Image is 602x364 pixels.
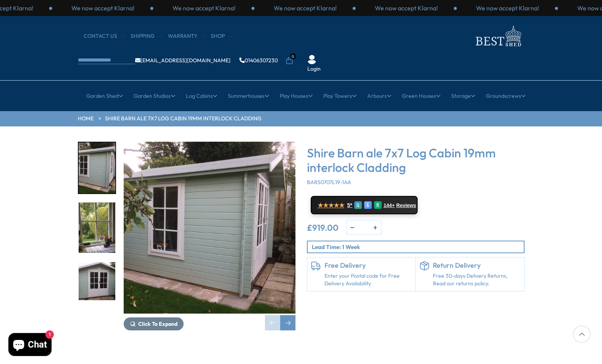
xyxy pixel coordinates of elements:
img: Barnsdale_3_4855ff5d-416b-49fb-b135-f2c42e7340e7_200x200.jpg [79,202,115,253]
a: Shop [211,32,232,40]
p: We now accept Klarna! [476,4,539,12]
button: Click To Expand [124,317,184,330]
a: Shire Barn ale 7x7 Log Cabin 19mm interlock Cladding [105,115,261,123]
img: Shire Barn ale 7x7 Log Cabin 19mm interlock Cladding - Best Shed [124,142,295,314]
img: Barnsdale_ef622831-4fbb-42f2-b578-2a342bac17f4_200x200.jpg [79,262,115,313]
div: 1 / 11 [78,142,116,194]
a: Enter your Postal code for Free Delivery Availability [324,272,412,287]
ins: £919.00 [307,223,339,232]
a: Garden Shed [86,86,123,105]
div: 2 / 11 [78,202,116,254]
div: R [374,201,382,209]
img: User Icon [307,55,316,64]
div: Next slide [280,315,295,330]
h3: Shire Barn ale 7x7 Log Cabin 19mm interlock Cladding [307,146,525,175]
a: Warranty [168,32,205,40]
a: CONTACT US [84,32,125,40]
inbox-online-store-chat: Shopify online store chat [6,333,54,358]
p: We now accept Klarna! [375,4,438,12]
a: Shipping [131,32,162,40]
a: Arbours [367,86,391,105]
a: ★★★★★ 5* G E R 144+ Reviews [311,196,418,214]
div: 1 / 11 [124,142,295,330]
p: Lead Time: 1 Week [312,243,524,251]
a: Groundscrews [486,86,526,105]
span: 144+ [384,202,395,209]
a: 0 [286,57,293,65]
div: E [364,201,372,209]
a: Login [307,65,321,73]
a: Log Cabins [186,86,217,105]
img: logo [471,24,525,49]
p: We now accept Klarna! [71,4,134,12]
div: 2 / 3 [153,4,255,12]
span: Click To Expand [138,320,178,327]
a: 01406307230 [239,58,278,63]
div: 3 / 11 [78,261,116,314]
p: We now accept Klarna! [274,4,337,12]
p: We now accept Klarna! [173,4,236,12]
a: Garden Studios [134,86,175,105]
h6: Return Delivery [433,261,520,270]
img: Barnsdale_2_cea6fa23-7322-4614-ab76-fb9754416e1c_200x200.jpg [79,142,115,193]
div: 1 / 3 [356,4,457,12]
a: Play Houses [280,86,313,105]
div: Previous slide [265,315,280,330]
div: G [354,201,362,209]
a: Play Towers [323,86,357,105]
div: 2 / 3 [457,4,558,12]
span: ★★★★★ [318,202,344,209]
p: Free 30-days Delivery Returns, Read our returns policy. [433,272,520,287]
div: 3 / 3 [255,4,356,12]
a: HOME [78,115,94,123]
span: Reviews [396,202,416,209]
div: 1 / 3 [52,4,153,12]
a: Summerhouses [228,86,269,105]
a: Storage [451,86,475,105]
h6: Free Delivery [324,261,412,270]
a: Green Houses [402,86,441,105]
span: 0 [290,53,296,60]
a: [EMAIL_ADDRESS][DOMAIN_NAME] [135,58,231,63]
span: BARS0707L19-1AA [307,179,351,186]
